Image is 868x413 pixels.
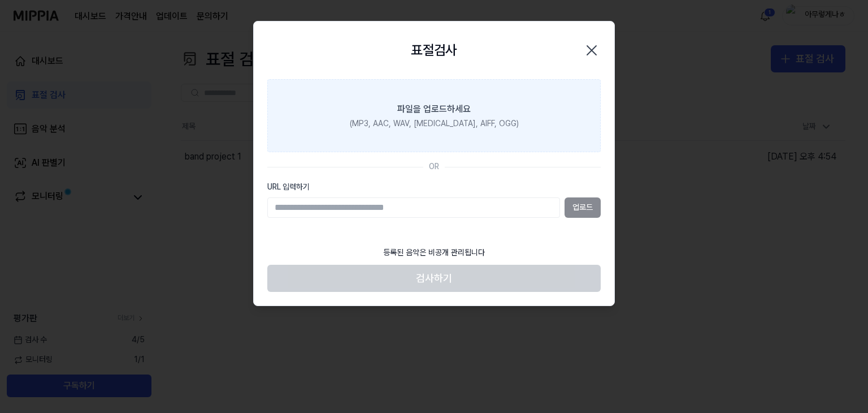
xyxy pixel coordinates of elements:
[429,161,439,173] div: OR
[350,118,519,130] div: (MP3, AAC, WAV, [MEDICAL_DATA], AIFF, OGG)
[411,40,457,61] h2: 표절검사
[397,102,471,116] div: 파일을 업로드하세요
[267,182,601,193] label: URL 입력하기
[376,240,492,265] div: 등록된 음악은 비공개 관리됩니다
